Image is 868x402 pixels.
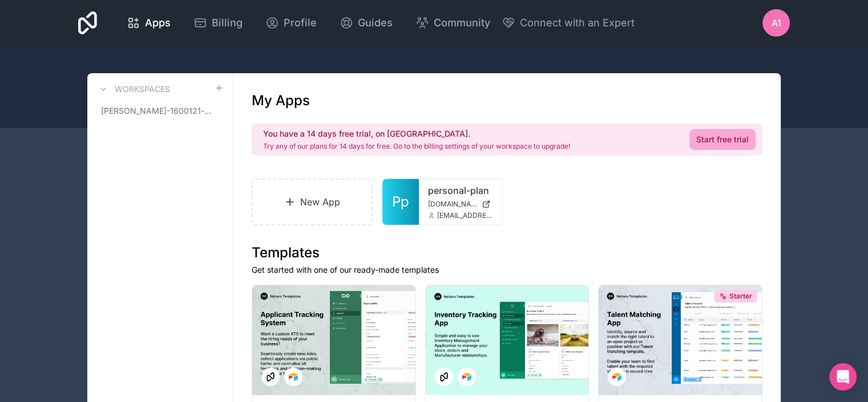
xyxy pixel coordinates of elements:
[330,10,402,35] a: Guides
[96,82,170,96] a: Workspaces
[382,179,419,225] a: Pp
[252,244,762,262] h1: Templates
[115,83,170,95] h3: Workspaces
[256,10,326,35] a: Profile
[96,101,224,121] a: [PERSON_NAME]-1600121-eng-asu-edu-eg-workspace
[145,15,171,31] span: Apps
[184,10,252,35] a: Billing
[462,372,471,381] img: Airtable Logo
[520,15,635,31] span: Connect with an Expert
[263,128,570,140] h2: You have a 14 days free trial, on [GEOGRAPHIC_DATA].
[284,15,317,31] span: Profile
[252,178,373,225] a: New App
[263,142,570,151] p: Try any of our plans for 14 days for free. Go to the billing settings of your workspace to upgrade!
[289,372,298,381] img: Airtable Logo
[689,129,756,150] a: Start free trial
[428,200,477,209] span: [DOMAIN_NAME]
[118,10,180,35] a: Apps
[437,211,493,220] span: [EMAIL_ADDRESS][DOMAIN_NAME]
[612,372,621,381] img: Airtable Logo
[428,184,493,197] a: personal-plan
[358,15,393,31] span: Guides
[392,193,409,211] span: Pp
[212,15,243,31] span: Billing
[772,16,781,30] span: A1
[502,15,635,31] button: Connect with an Expert
[101,105,215,117] span: [PERSON_NAME]-1600121-eng-asu-edu-eg-workspace
[729,292,752,301] span: Starter
[252,91,310,110] h1: My Apps
[252,264,762,276] p: Get started with one of our ready-made templates
[829,363,857,391] div: Open Intercom Messenger
[406,10,499,35] a: Community
[428,200,493,209] a: [DOMAIN_NAME]
[434,15,490,31] span: Community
